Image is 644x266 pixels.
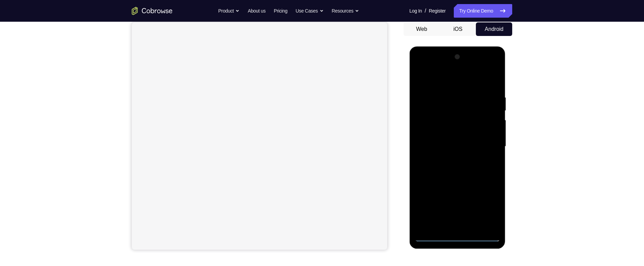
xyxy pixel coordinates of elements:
button: iOS [440,22,476,36]
a: Go to the home page [132,7,173,15]
button: Resources [332,4,359,18]
button: Product [218,4,240,18]
a: About us [248,4,265,18]
a: Register [429,4,446,18]
button: Android [476,22,512,36]
a: Try Online Demo [454,4,512,18]
span: / [425,7,426,15]
button: Use Cases [296,4,323,18]
iframe: Agent [132,22,387,250]
a: Pricing [274,4,287,18]
a: Log In [409,4,422,18]
button: Web [404,22,440,36]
